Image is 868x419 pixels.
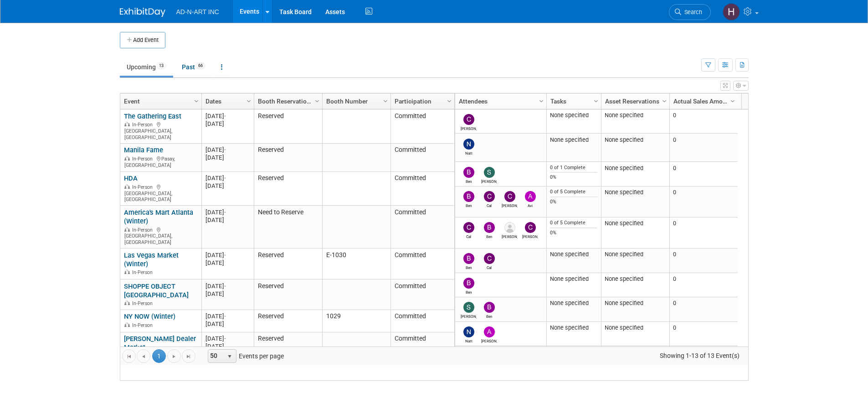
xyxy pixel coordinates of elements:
[185,353,192,360] span: Go to the last page
[463,278,474,289] img: Ben Petersen
[461,313,477,319] div: Steven Ross
[132,322,155,328] span: In-Person
[550,220,597,226] div: 0 of 5 Complete
[124,184,130,189] img: In-Person Event
[156,62,166,69] span: 13
[550,112,597,119] div: None specified
[669,134,738,162] td: 0
[522,233,538,239] div: Carol Salmon
[191,93,201,107] a: Column Settings
[132,122,155,128] span: In-Person
[167,349,181,363] a: Go to the next page
[205,112,250,120] div: [DATE]
[446,98,453,105] span: Column Settings
[550,230,597,236] div: 0%
[522,202,538,208] div: Avi Pisarevsky
[208,350,224,362] span: 50
[481,178,497,184] div: Steven Ross
[484,326,495,337] img: Alan Mozes
[669,186,738,217] td: 0
[669,4,711,20] a: Search
[193,98,200,105] span: Column Settings
[481,337,497,343] div: Alan Mozes
[205,342,250,350] div: [DATE]
[380,93,390,107] a: Column Settings
[481,313,497,319] div: Ben Petersen
[390,332,454,375] td: Committed
[224,335,226,342] span: -
[550,199,597,205] div: 0%
[205,312,250,320] div: [DATE]
[205,335,250,342] div: [DATE]
[395,93,448,109] a: Participation
[175,58,212,76] a: Past66
[390,144,454,172] td: Committed
[254,310,322,332] td: Reserved
[463,326,474,337] img: Natt Pisarevsky
[124,93,195,109] a: Event
[124,146,163,154] a: Manila Fame
[659,93,669,107] a: Column Settings
[651,349,748,362] span: Showing 1-13 of 13 Event(s)
[729,98,736,105] span: Column Settings
[205,208,250,216] div: [DATE]
[224,313,226,320] span: -
[124,174,138,182] a: HDA
[124,183,197,203] div: [GEOGRAPHIC_DATA], [GEOGRAPHIC_DATA]
[605,275,643,282] span: None specified
[313,98,321,105] span: Column Settings
[673,93,732,109] a: Actual Sales Amount
[484,191,495,202] img: Cal Doroftei
[132,184,155,190] span: In-Person
[226,353,233,360] span: select
[592,98,600,105] span: Column Settings
[224,146,226,153] span: -
[382,98,389,105] span: Column Settings
[681,9,702,16] span: Search
[152,349,166,363] span: 1
[484,222,495,233] img: Ben Petersen
[205,93,248,109] a: Dates
[550,300,597,307] div: None specified
[502,202,518,208] div: Carol Salmon
[502,233,518,239] div: Greg Wolchyn
[205,154,250,161] div: [DATE]
[124,227,130,232] img: In-Person Event
[122,349,136,363] a: Go to the first page
[254,332,322,375] td: Reserved
[550,136,597,144] div: None specified
[124,120,197,140] div: [GEOGRAPHIC_DATA], [GEOGRAPHIC_DATA]
[463,191,474,202] img: Ben Petersen
[461,233,477,239] div: Cal Doroftei
[205,320,250,328] div: [DATE]
[459,93,540,109] a: Attendees
[196,349,293,363] span: Events per page
[244,93,254,107] a: Column Settings
[224,252,226,259] span: -
[132,227,155,233] span: In-Person
[461,150,477,155] div: Natt Pisarevsky
[481,264,497,270] div: Cal Doroftei
[245,98,252,105] span: Column Settings
[504,222,515,233] img: Greg Wolchyn
[205,259,250,267] div: [DATE]
[205,251,250,259] div: [DATE]
[525,222,536,233] img: Carol Salmon
[326,93,385,109] a: Booth Number
[525,191,536,202] img: Avi Pisarevsky
[536,93,546,107] a: Column Settings
[124,282,189,299] a: SHOPPE OBJECT [GEOGRAPHIC_DATA]
[669,248,738,273] td: 0
[444,93,454,107] a: Column Settings
[484,253,495,264] img: Cal Doroftei
[669,322,738,347] td: 0
[669,217,738,248] td: 0
[461,337,477,343] div: Natt Pisarevsky
[224,113,226,119] span: -
[124,335,196,352] a: [PERSON_NAME] Dealer Market
[463,253,474,264] img: Ben Petersen
[728,93,738,107] a: Column Settings
[205,282,250,290] div: [DATE]
[132,269,155,275] span: In-Person
[176,8,219,16] span: AD-N-ART INC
